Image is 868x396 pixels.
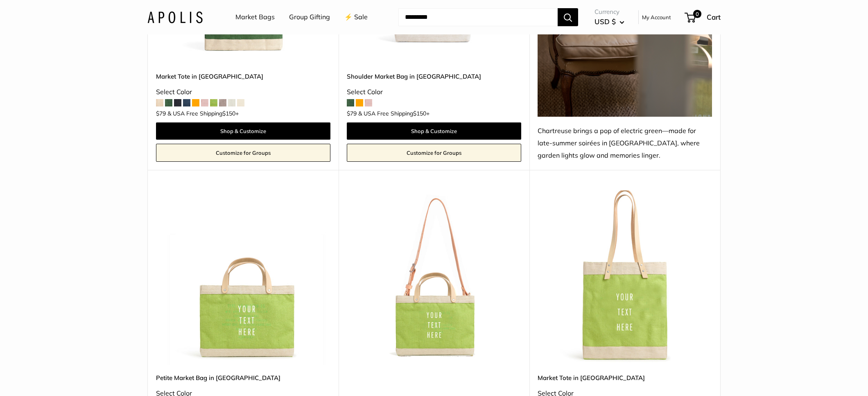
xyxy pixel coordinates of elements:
[289,11,330,23] a: Group Gifting
[358,111,429,116] span: & USA Free Shipping +
[7,365,88,389] iframe: Sign Up via Text for Offers
[347,110,357,117] span: $79
[594,17,616,26] span: USD $
[685,11,721,24] a: 0 Cart
[156,190,330,365] img: Petite Market Bag in Chartreuse
[235,11,275,23] a: Market Bags
[538,190,712,365] img: Market Tote in Chartreuse
[156,190,330,365] a: Petite Market Bag in ChartreusePetite Market Bag in Chartreuse
[222,110,235,117] span: $150
[347,190,521,365] img: Petite Market Bag in Chartreuse with Strap
[156,122,330,140] a: Shop & Customize
[347,144,521,162] a: Customize for Groups
[693,10,701,18] span: 0
[156,72,330,81] a: Market Tote in [GEOGRAPHIC_DATA]
[167,111,239,116] span: & USA Free Shipping +
[156,373,330,382] a: Petite Market Bag in [GEOGRAPHIC_DATA]
[594,15,624,28] button: USD $
[558,8,578,26] button: Search
[594,6,624,18] span: Currency
[156,86,330,98] div: Select Color
[156,144,330,162] a: Customize for Groups
[347,86,521,98] div: Select Color
[642,12,671,22] a: My Account
[413,110,426,117] span: $150
[707,13,721,21] span: Cart
[347,190,521,365] a: Petite Market Bag in Chartreuse with StrapPetite Market Bag in Chartreuse with Strap
[347,72,521,81] a: Shoulder Market Bag in [GEOGRAPHIC_DATA]
[344,11,368,23] a: ⚡️ Sale
[398,8,558,26] input: Search...
[538,373,712,382] a: Market Tote in [GEOGRAPHIC_DATA]
[147,11,203,23] img: Apolis
[347,122,521,140] a: Shop & Customize
[538,125,712,162] div: Chartreuse brings a pop of electric green—made for late-summer soirées in [GEOGRAPHIC_DATA], wher...
[156,110,166,117] span: $79
[538,190,712,365] a: Market Tote in ChartreuseMarket Tote in Chartreuse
